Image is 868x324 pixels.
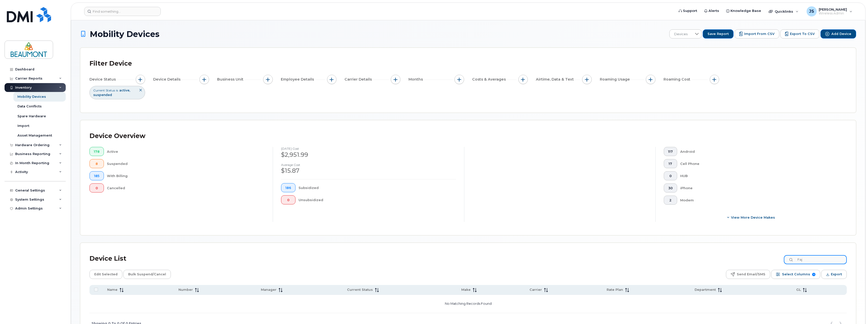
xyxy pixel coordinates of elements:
span: Bulk Suspend/Cancel [128,271,166,278]
button: Select Columns 9 [771,270,820,279]
span: Costs & Averages [472,77,507,82]
button: Bulk Suspend/Cancel [123,270,171,279]
span: 178 [94,150,100,154]
span: Carrier Details [345,77,373,82]
span: Export [831,271,842,278]
span: Edit Selected [94,271,118,278]
button: 0 [89,183,104,193]
button: 186 [281,183,295,192]
button: 0 [664,171,677,180]
span: 9 [812,273,815,276]
button: Export to CSV [780,29,819,39]
button: Export [821,270,847,279]
span: 17 [668,162,673,166]
button: 8 [89,159,104,168]
button: 117 [664,147,677,156]
div: Device Overview [89,129,145,143]
input: Search Device List ... [784,255,847,264]
div: Modem [680,196,839,205]
span: is [116,88,118,92]
div: Cell Phone [680,159,839,168]
span: Mobility Devices [90,30,159,39]
button: 178 [89,147,104,156]
span: Devices [670,30,692,39]
div: Device List [89,252,126,265]
span: Business Unit [217,77,245,82]
span: Add Device [831,32,851,36]
h4: Average cost [281,163,456,166]
button: Save Report [703,29,734,39]
h4: [DATE] cost [281,147,456,150]
div: Unsubsidized [299,195,456,204]
div: $2,951.99 [281,150,456,159]
button: 0 [281,195,295,204]
button: 2 [664,196,677,205]
span: Roaming Cost [664,77,692,82]
div: Active [107,147,265,156]
span: 2 [668,198,673,202]
button: View More Device Makes [664,213,839,222]
button: Import from CSV [735,29,779,39]
span: Name [107,288,118,292]
button: Send Email/SMS [726,270,770,279]
span: GL [796,288,801,292]
button: 30 [664,183,677,193]
span: 0 [94,186,100,190]
span: View More Device Makes [731,215,775,220]
span: Device Details [153,77,182,82]
div: Suspended [107,159,265,168]
button: Edit Selected [89,270,122,279]
button: Add Device [820,29,856,39]
div: Cancelled [107,183,265,193]
span: suspended [93,93,112,97]
span: Make [461,288,471,292]
div: $15.87 [281,166,456,175]
span: Rate Plan [607,288,623,292]
span: Device Status [89,77,117,82]
span: Airtime, Data & Text [536,77,575,82]
button: 17 [664,159,677,168]
div: With Billing [107,171,265,180]
span: Current Status [93,88,115,92]
span: Department [695,288,716,292]
span: 30 [668,186,673,190]
span: Manager [261,288,277,292]
button: 185 [89,171,104,180]
span: 186 [285,186,291,190]
span: Current Status [347,288,373,292]
span: 0 [285,198,291,202]
div: Subsidized [299,183,456,192]
div: Android [680,147,839,156]
span: Roaming Usage [600,77,631,82]
span: 8 [94,162,100,166]
span: active [119,88,130,92]
span: Months [408,77,424,82]
div: HUB [680,171,839,180]
span: Number [178,288,193,292]
span: Select Columns [782,271,810,278]
span: Save Report [707,32,729,36]
span: Employee Details [281,77,315,82]
p: No Matching Records Found [92,297,845,311]
span: Export to CSV [790,32,815,36]
span: Carrier [530,288,542,292]
span: Send Email/SMS [737,271,765,278]
div: iPhone [680,183,839,193]
span: 0 [668,174,673,178]
span: 117 [668,150,673,154]
span: 185 [94,174,100,178]
div: Filter Device [89,57,132,70]
span: Import from CSV [744,32,774,36]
